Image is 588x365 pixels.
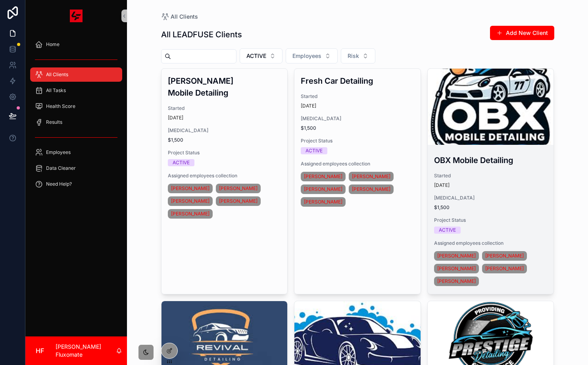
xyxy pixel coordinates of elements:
h3: OBX Mobile Detailing [434,154,548,166]
span: [PERSON_NAME] [485,253,524,259]
a: [PERSON_NAME] Mobile DetailingStarted[DATE][MEDICAL_DATA]$1,500Project StatusACTIVEAssigned emplo... [161,68,288,294]
div: ACTIVE [306,147,323,154]
button: Select Button [286,48,338,63]
h1: All LEADFUSE Clients [161,29,242,40]
a: Results [30,115,122,129]
span: HF [36,346,44,355]
span: [MEDICAL_DATA] [168,127,281,134]
a: [PERSON_NAME] [301,184,346,194]
span: Project Status [301,138,414,144]
span: Need Help? [46,181,72,187]
span: Home [46,41,60,48]
span: [PERSON_NAME] [171,185,209,192]
span: [PERSON_NAME] [219,185,257,192]
p: [DATE] [301,103,316,109]
span: [PERSON_NAME] [437,253,476,259]
div: images.jpeg [428,69,554,145]
a: [PERSON_NAME] [216,196,261,206]
span: All Clients [171,13,198,21]
div: scrollable content [25,32,127,202]
a: [PERSON_NAME] [168,209,213,219]
a: [PERSON_NAME] [301,172,346,181]
span: [PERSON_NAME] [352,186,390,192]
div: ACTIVE [439,227,456,234]
a: Home [30,37,122,52]
a: All Clients [161,13,198,21]
a: [PERSON_NAME] [434,277,479,286]
span: Assigned employees collection [168,173,281,179]
span: Started [434,173,548,179]
span: [MEDICAL_DATA] [301,115,414,122]
a: [PERSON_NAME] [434,251,479,261]
a: Need Help? [30,177,122,191]
div: ACTIVE [173,159,190,166]
p: [PERSON_NAME] Fluxomate [56,343,116,359]
button: Select Button [240,48,282,63]
h3: [PERSON_NAME] Mobile Detailing [168,75,281,99]
span: Project Status [168,150,281,156]
a: OBX Mobile DetailingStarted[DATE][MEDICAL_DATA]$1,500Project StatusACTIVEAssigned employees colle... [427,68,554,294]
span: Started [168,105,281,111]
a: [PERSON_NAME] [301,197,346,207]
a: Health Score [30,99,122,113]
span: Assigned employees collection [434,240,548,246]
span: All Tasks [46,87,66,94]
span: [PERSON_NAME] [437,278,476,284]
a: All Tasks [30,83,122,98]
img: App logo [70,10,83,22]
span: Health Score [46,103,75,109]
p: [DATE] [434,182,450,188]
span: $1,500 [168,137,281,143]
span: ACTIVE [246,52,266,60]
span: [PERSON_NAME] [437,265,476,272]
span: Employees [292,52,321,60]
a: [PERSON_NAME] [482,251,527,261]
span: $1,500 [301,125,414,131]
span: Started [301,93,414,100]
span: Results [46,119,62,125]
a: [PERSON_NAME] [482,264,527,273]
span: [PERSON_NAME] [304,199,342,205]
a: [PERSON_NAME] [349,172,394,181]
span: Data Cleaner [46,165,76,171]
a: Data Cleaner [30,161,122,175]
a: [PERSON_NAME] [168,196,213,206]
button: Select Button [341,48,375,63]
span: [MEDICAL_DATA] [434,195,548,201]
span: [PERSON_NAME] [352,173,390,180]
span: Employees [46,149,71,156]
button: Add New Client [490,26,554,40]
a: All Clients [30,67,122,82]
span: Assigned employees collection [301,161,414,167]
a: [PERSON_NAME] [168,184,213,193]
span: Project Status [434,217,548,223]
span: [PERSON_NAME] [171,198,209,204]
span: All Clients [46,71,68,78]
span: $1,500 [434,204,548,211]
span: [PERSON_NAME] [485,265,524,272]
a: Employees [30,145,122,159]
span: [PERSON_NAME] [304,186,342,192]
span: Risk [348,52,359,60]
a: Fresh Car DetailingStarted[DATE][MEDICAL_DATA]$1,500Project StatusACTIVEAssigned employees collec... [294,68,421,294]
span: [PERSON_NAME] [304,173,342,180]
span: [PERSON_NAME] [171,211,209,217]
span: [PERSON_NAME] [219,198,257,204]
a: [PERSON_NAME] [216,184,261,193]
a: [PERSON_NAME] [434,264,479,273]
a: [PERSON_NAME] [349,184,394,194]
h3: Fresh Car Detailing [301,75,414,87]
p: [DATE] [168,115,183,121]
